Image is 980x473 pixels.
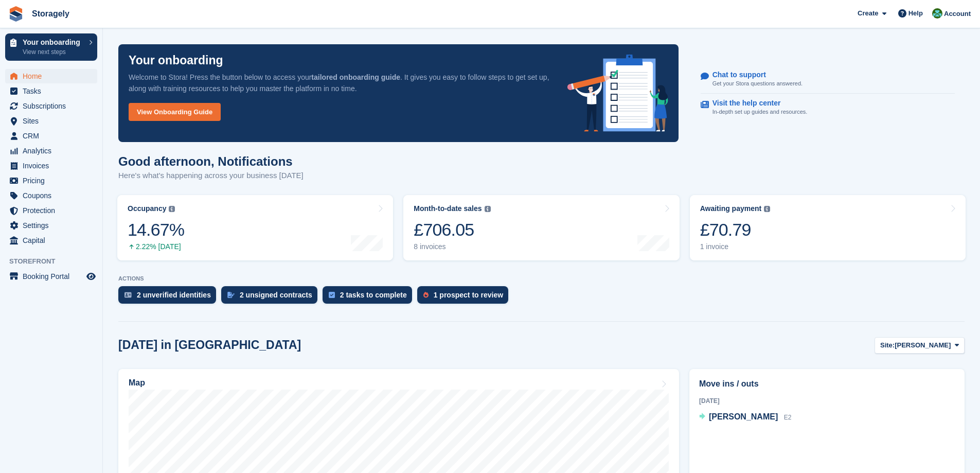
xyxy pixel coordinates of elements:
[23,39,84,46] p: Your onboarding
[5,144,97,158] a: menu
[129,55,223,66] p: Your onboarding
[28,5,74,22] a: Storagely
[908,8,923,19] span: Help
[8,6,24,22] img: stora-icon-8386f47178a22dfd0bd8f6a31ec36ba5ce8667c1dd55bd0f319d3a0aa187defe.svg
[875,337,965,354] button: Site: [PERSON_NAME]
[23,269,84,284] span: Booking Portal
[124,292,132,298] img: verify_identity-adf6edd0f0f0b5bbfe63781bf79b02c33cf7c696d77639b501bdc392416b5a36.svg
[5,84,97,98] a: menu
[701,65,955,94] a: Chat to support Get your Stora questions answered.
[417,286,513,309] a: 1 prospect to review
[858,8,878,19] span: Create
[129,72,551,94] p: Welcome to Stora! Press the button below to access your . It gives you easy to follow steps to ge...
[9,256,102,267] span: Storefront
[23,144,84,158] span: Analytics
[414,204,482,213] div: Month-to-date sales
[118,275,965,282] p: ACTIONS
[23,129,84,143] span: CRM
[5,69,97,83] a: menu
[23,84,84,98] span: Tasks
[129,103,221,121] a: View Onboarding Guide
[764,206,770,212] img: icon-info-grey-7440780725fd019a000dd9b08b2336e03edf1995a4989e88bcd33f0948082b44.svg
[5,233,97,248] a: menu
[340,291,407,299] div: 2 tasks to complete
[485,206,491,212] img: icon-info-grey-7440780725fd019a000dd9b08b2336e03edf1995a4989e88bcd33f0948082b44.svg
[311,73,400,81] strong: tailored onboarding guide
[700,219,771,240] div: £70.79
[23,173,84,188] span: Pricing
[5,114,97,128] a: menu
[23,47,84,57] p: View next steps
[5,218,97,233] a: menu
[23,233,84,248] span: Capital
[932,8,942,19] img: Notifications
[880,340,895,351] span: Site:
[5,99,97,113] a: menu
[5,188,97,203] a: menu
[23,69,84,83] span: Home
[944,9,971,19] span: Account
[323,286,417,309] a: 2 tasks to complete
[712,99,799,108] p: Visit the help center
[701,94,955,121] a: Visit the help center In-depth set up guides and resources.
[700,204,762,213] div: Awaiting payment
[895,340,951,351] span: [PERSON_NAME]
[709,412,778,421] span: [PERSON_NAME]
[118,286,221,309] a: 2 unverified identities
[700,242,771,251] div: 1 invoice
[23,159,84,173] span: Invoices
[129,378,145,388] h2: Map
[221,286,323,309] a: 2 unsigned contracts
[5,269,97,284] a: menu
[403,195,679,260] a: Month-to-date sales £706.05 8 invoices
[23,218,84,233] span: Settings
[699,396,955,406] div: [DATE]
[5,33,97,61] a: Your onboarding View next steps
[5,159,97,173] a: menu
[5,203,97,218] a: menu
[227,292,235,298] img: contract_signature_icon-13c848040528278c33f63329250d36e43548de30e8caae1d1a13099fd9432cc5.svg
[23,188,84,203] span: Coupons
[329,292,335,298] img: task-75834270c22a3079a89374b754ae025e5fb1db73e45f91037f5363f120a921f8.svg
[712,108,808,116] p: In-depth set up guides and resources.
[85,270,97,283] a: Preview store
[128,204,166,213] div: Occupancy
[169,206,175,212] img: icon-info-grey-7440780725fd019a000dd9b08b2336e03edf1995a4989e88bcd33f0948082b44.svg
[699,411,791,424] a: [PERSON_NAME] E2
[414,219,490,240] div: £706.05
[712,71,794,79] p: Chat to support
[118,154,304,168] h1: Good afternoon, Notifications
[712,79,803,88] p: Get your Stora questions answered.
[117,195,393,260] a: Occupancy 14.67% 2.22% [DATE]
[423,292,429,298] img: prospect-51fa495bee0391a8d652442698ab0144808aea92771e9ea1ae160a38d050c398.svg
[118,338,301,352] h2: [DATE] in [GEOGRAPHIC_DATA]
[240,291,312,299] div: 2 unsigned contracts
[5,173,97,188] a: menu
[5,129,97,143] a: menu
[128,242,184,251] div: 2.22% [DATE]
[23,203,84,218] span: Protection
[434,291,503,299] div: 1 prospect to review
[118,170,304,182] p: Here's what's happening across your business [DATE]
[137,291,211,299] div: 2 unverified identities
[699,378,955,390] h2: Move ins / outs
[23,99,84,113] span: Subscriptions
[128,219,184,240] div: 14.67%
[690,195,966,260] a: Awaiting payment £70.79 1 invoice
[414,242,490,251] div: 8 invoices
[567,55,668,132] img: onboarding-info-6c161a55d2c0e0a8cae90662b2fe09162a5109e8cc188191df67fb4f79e88e88.svg
[784,414,792,421] span: E2
[23,114,84,128] span: Sites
